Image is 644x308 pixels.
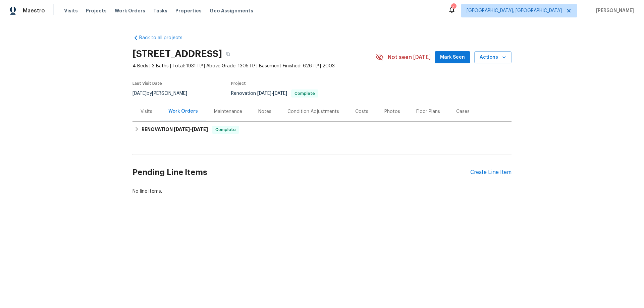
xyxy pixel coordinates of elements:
div: Photos [384,108,400,115]
div: Notes [258,108,271,115]
span: Work Orders [115,7,145,14]
span: Complete [213,126,238,133]
span: Last Visit Date [132,81,162,85]
span: [DATE] [273,91,287,96]
span: Renovation [231,91,318,96]
div: Visits [141,108,152,115]
div: Condition Adjustments [287,108,339,115]
div: Create Line Item [470,169,512,176]
span: - [174,127,208,132]
span: [PERSON_NAME] [593,7,634,14]
div: by [PERSON_NAME] [132,89,195,98]
h2: Pending Line Items [132,157,470,188]
span: Mark Seen [440,53,465,62]
span: Geo Assignments [210,7,253,14]
span: 4 Beds | 3 Baths | Total: 1931 ft² | Above Grade: 1305 ft² | Basement Finished: 626 ft² | 2003 [132,63,376,69]
span: Properties [175,7,202,14]
div: Cases [456,108,470,115]
span: [DATE] [132,91,147,96]
div: No line items. [132,188,512,195]
span: [DATE] [192,127,208,132]
span: Actions [480,53,506,62]
span: Complete [292,91,318,96]
span: Project [231,81,246,85]
span: - [257,91,287,96]
span: Visits [64,7,78,14]
span: [DATE] [174,127,190,132]
span: Projects [86,7,107,14]
div: Floor Plans [416,108,440,115]
span: [GEOGRAPHIC_DATA], [GEOGRAPHIC_DATA] [467,7,562,14]
button: Actions [474,51,512,64]
div: 4 [451,4,456,11]
h2: [STREET_ADDRESS] [132,51,222,57]
button: Copy Address [222,48,234,60]
button: Mark Seen [435,51,470,64]
div: RENOVATION [DATE]-[DATE]Complete [132,122,512,138]
span: [DATE] [257,91,271,96]
div: Costs [355,108,368,115]
div: Maintenance [214,108,242,115]
span: Maestro [23,7,45,14]
span: Not seen [DATE] [388,54,431,61]
span: Tasks [153,8,167,13]
h6: RENOVATION [142,126,208,134]
a: Back to all projects [132,35,197,41]
div: Work Orders [168,108,198,115]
